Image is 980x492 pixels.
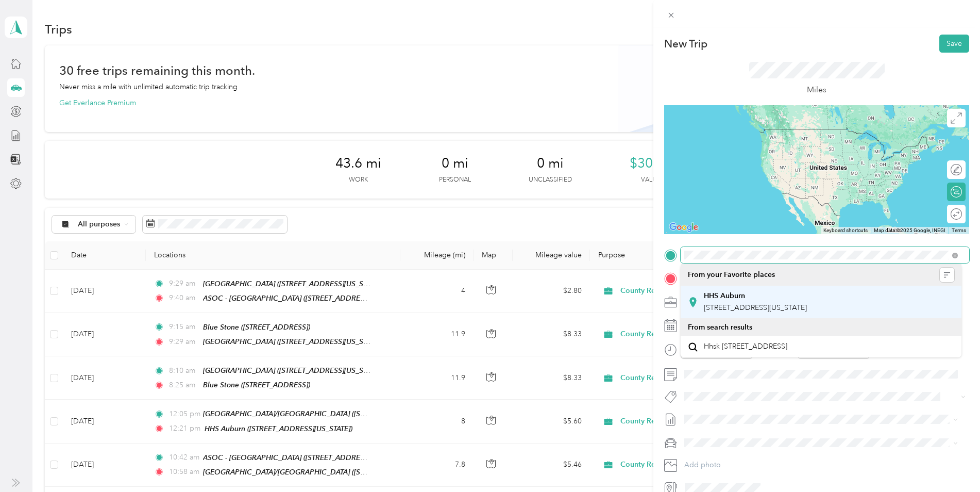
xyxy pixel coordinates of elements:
p: New Trip [664,37,707,51]
span: Hhsk [STREET_ADDRESS] [704,342,787,351]
img: Google [667,221,701,234]
span: From search results [688,323,752,332]
span: Map data ©2025 Google, INEGI [874,227,945,233]
a: Open this area in Google Maps (opens a new window) [667,221,701,234]
span: [STREET_ADDRESS][US_STATE] [704,303,807,312]
button: Add photo [681,458,969,472]
strong: HHS Auburn [704,291,745,301]
span: From your Favorite places [688,270,775,280]
iframe: Everlance-gr Chat Button Frame [922,434,980,492]
p: Miles [807,84,826,96]
button: Keyboard shortcuts [823,227,868,234]
button: Save [939,35,969,53]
